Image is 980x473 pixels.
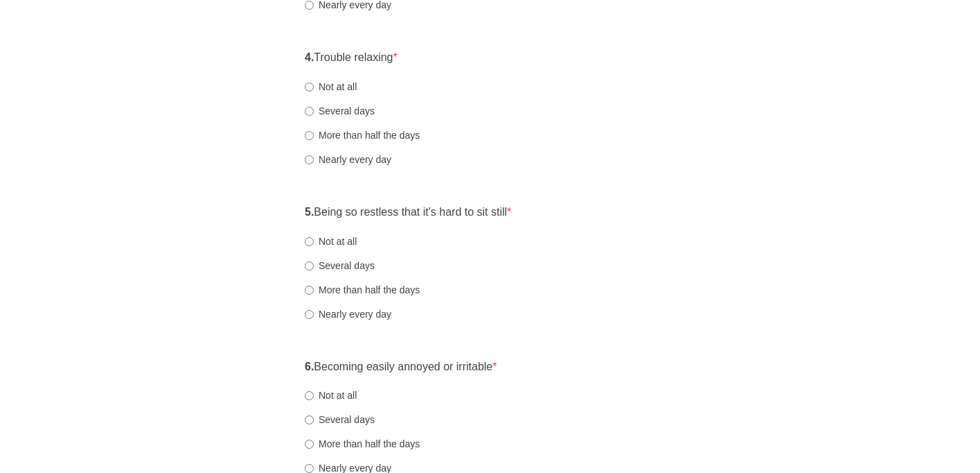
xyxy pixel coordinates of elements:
label: Several days [305,259,375,273]
strong: 5. [305,206,314,218]
label: Not at all [305,234,357,248]
input: Several days [305,415,314,424]
input: Several days [305,261,314,270]
label: Being so restless that it's hard to sit still [305,205,511,221]
label: Not at all [305,388,357,402]
input: Nearly every day [305,310,314,319]
input: Nearly every day [305,464,314,473]
label: Trouble relaxing [305,50,398,66]
input: More than half the days [305,440,314,449]
label: Not at all [305,80,357,94]
input: Several days [305,107,314,116]
input: Not at all [305,391,314,400]
label: Several days [305,413,375,427]
input: More than half the days [305,286,314,295]
label: Becoming easily annoyed or irritable [305,359,497,375]
label: More than half the days [305,128,420,142]
input: Not at all [305,237,314,246]
input: More than half the days [305,131,314,140]
input: Not at all [305,83,314,92]
input: Nearly every day [305,155,314,164]
strong: 6. [305,361,314,372]
label: Several days [305,104,375,118]
label: More than half the days [305,283,420,297]
input: Nearly every day [305,1,314,10]
label: More than half the days [305,437,420,451]
strong: 4. [305,51,314,63]
label: Nearly every day [305,153,391,166]
label: Nearly every day [305,307,391,321]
